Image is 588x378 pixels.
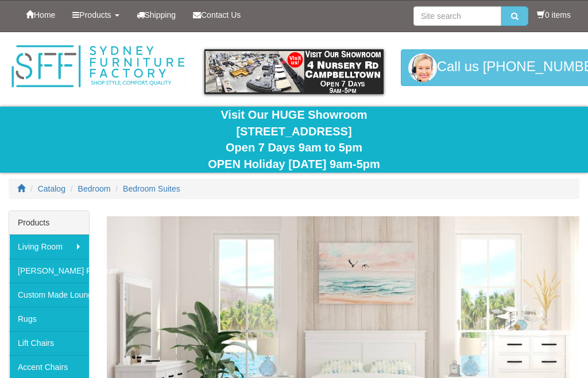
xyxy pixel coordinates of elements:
a: Rugs [9,307,89,331]
span: Products [79,10,111,20]
a: Catalog [38,184,65,193]
a: [PERSON_NAME] Furniture [9,259,89,283]
a: Contact Us [184,1,249,29]
span: Contact Us [201,10,241,20]
a: Shipping [128,1,185,29]
a: Lift Chairs [9,331,89,355]
li: 0 items [537,9,571,21]
span: Shipping [145,10,176,20]
a: Living Room [9,235,89,259]
a: Custom Made Lounges [9,283,89,307]
a: Bedroom Suites [123,184,180,193]
img: showroom.gif [204,49,383,94]
div: Visit Our HUGE Showroom [STREET_ADDRESS] Open 7 Days 9am to 5pm OPEN Holiday [DATE] 9am-5pm [9,107,579,172]
a: Products [64,1,127,29]
input: Site search [413,6,501,26]
a: Home [17,1,64,29]
div: Products [9,211,89,235]
span: Home [34,10,55,20]
img: Sydney Furniture Factory [9,44,187,89]
a: Bedroom [78,184,111,193]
